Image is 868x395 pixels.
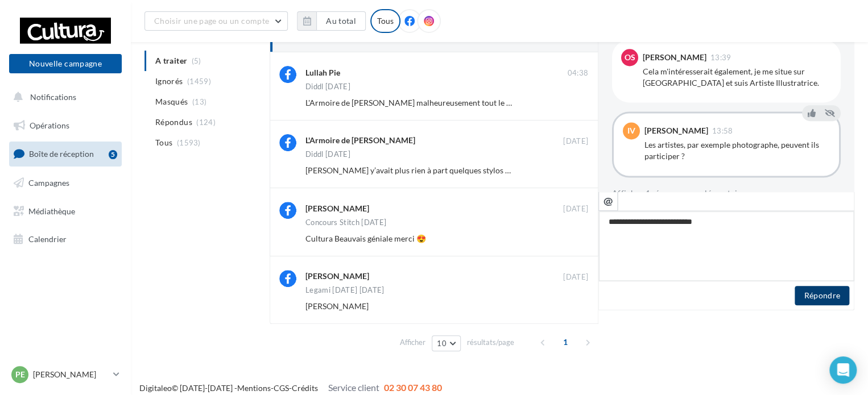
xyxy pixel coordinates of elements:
[9,364,122,385] a: Pe [PERSON_NAME]
[305,98,598,107] span: L'Armoire de [PERSON_NAME] malheureusement tout le monde s'est jeté dessus 😩
[155,96,188,107] span: Masqués
[556,333,574,351] span: 1
[316,11,366,31] button: Au total
[155,137,172,148] span: Tous
[30,92,76,102] span: Notifications
[139,383,172,393] a: Digitaleo
[305,219,386,226] div: Concours Stitch [DATE]
[644,127,708,135] div: [PERSON_NAME]
[612,186,749,200] button: Afficher 4 réponses supplémentaires
[710,54,731,61] span: 13:39
[305,135,415,146] div: L'Armoire de [PERSON_NAME]
[177,138,201,147] span: (1593)
[305,151,350,158] div: Diddl [DATE]
[155,117,192,128] span: Répondus
[643,53,706,61] div: [PERSON_NAME]
[28,234,67,244] span: Calendrier
[7,171,124,195] a: Campagnes
[154,16,269,26] span: Choisir une page ou un compte
[28,206,75,215] span: Médiathèque
[297,11,366,31] button: Au total
[829,356,857,384] div: Open Intercom Messenger
[437,339,447,348] span: 10
[625,52,635,63] span: OS
[15,369,25,380] span: Pe
[237,383,271,393] a: Mentions
[598,192,618,211] button: @
[7,142,124,166] a: Boîte de réception5
[7,227,124,251] a: Calendrier
[292,383,318,393] a: Crédits
[467,337,514,348] span: résultats/page
[192,97,206,106] span: (13)
[139,383,442,393] span: © [DATE]-[DATE] - - -
[563,272,588,282] span: [DATE]
[187,77,211,86] span: (1459)
[328,382,379,393] span: Service client
[109,150,117,159] div: 5
[643,66,832,89] div: Cela m'intéresserait également, je me situe sur [GEOGRAPHIC_DATA] et suis Artiste Illustratrice.
[33,369,109,380] p: [PERSON_NAME]
[30,120,69,130] span: Opérations
[9,54,122,73] button: Nouvelle campagne
[563,136,588,147] span: [DATE]
[604,196,613,206] i: @
[563,204,588,214] span: [DATE]
[155,76,183,87] span: Ignorés
[7,85,119,109] button: Notifications
[305,67,340,78] div: Lullah Pie
[305,203,369,214] div: [PERSON_NAME]
[305,234,426,243] span: Cultura Beauvais géniale merci 😍
[384,382,442,393] span: 02 30 07 43 80
[567,68,588,78] span: 04:38
[432,335,461,351] button: 10
[305,271,369,282] div: [PERSON_NAME]
[196,118,216,127] span: (124)
[144,11,288,31] button: Choisir une page ou un compte
[712,127,733,135] span: 13:58
[7,114,124,138] a: Opérations
[400,337,425,348] span: Afficher
[305,83,350,90] div: Diddl [DATE]
[370,9,400,33] div: Tous
[627,125,635,136] span: IV
[305,286,385,294] div: Legami [DATE] [DATE]
[29,149,94,159] span: Boîte de réception
[795,286,849,305] button: Répondre
[644,139,830,162] div: Les artistes, par exemple photographe, peuvent ils participer ?
[305,165,515,175] span: [PERSON_NAME] y’avait plus rien à part quelques stylos 🫤
[7,199,124,223] a: Médiathèque
[305,301,369,311] span: [PERSON_NAME]
[28,178,69,188] span: Campagnes
[274,383,289,393] a: CGS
